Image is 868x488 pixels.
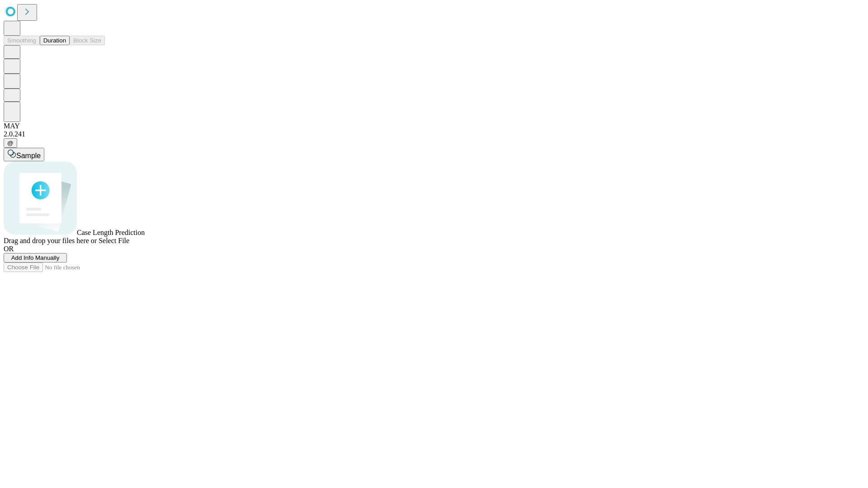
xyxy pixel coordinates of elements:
[40,36,70,45] button: Duration
[4,253,67,263] button: Add Info Manually
[4,130,864,138] div: 2.0.241
[4,237,97,244] span: Drag and drop your files here or
[77,229,145,236] span: Case Length Prediction
[4,138,17,148] button: @
[4,148,44,161] button: Sample
[11,254,60,261] span: Add Info Manually
[16,152,41,160] span: Sample
[70,36,105,45] button: Block Size
[7,140,14,146] span: @
[99,237,129,244] span: Select File
[4,122,864,130] div: MAY
[4,36,40,45] button: Smoothing
[4,245,14,253] span: OR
